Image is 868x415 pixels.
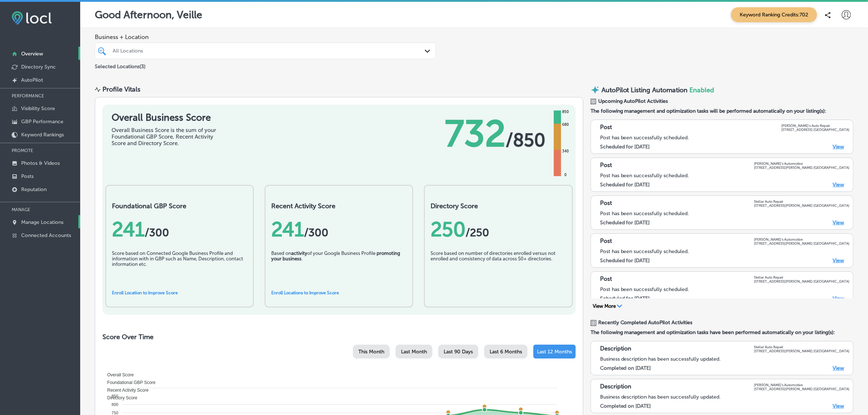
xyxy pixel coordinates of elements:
p: Stellar Auto Repair [754,275,849,279]
p: [PERSON_NAME]'s Automotive [754,383,849,387]
p: [STREET_ADDRESS][PERSON_NAME] [GEOGRAPHIC_DATA] [754,387,849,391]
p: Manage Locations [21,219,63,225]
label: Scheduled for [DATE] [600,295,650,302]
p: [PERSON_NAME]'s Automotive [754,237,849,241]
h2: Recent Activity Score [271,202,406,210]
div: 340 [561,148,570,154]
div: 680 [561,122,570,128]
div: All Locations [113,48,425,54]
tspan: 750 [112,411,118,415]
div: 241 [271,217,406,241]
span: Overall Score [102,372,134,377]
p: Description [600,345,632,353]
span: The following management and optimization tasks will be performed automatically on your listing(s): [591,108,853,114]
span: / 850 [506,129,545,151]
a: Enroll Location to Improve Score [112,290,178,295]
p: Post [600,237,612,245]
p: Good Afternoon, Veille [95,9,202,21]
div: Post has been successfully scheduled. [600,286,849,292]
tspan: 800 [112,402,118,407]
span: Foundational GBP Score [102,380,156,385]
span: Last Month [401,349,427,355]
p: Post [600,124,612,132]
span: /300 [304,226,328,239]
span: Directory Score [102,395,137,400]
label: Scheduled for [DATE] [600,144,650,150]
p: Post [600,199,612,207]
label: Completed on [DATE] [600,403,651,409]
span: Recent Activity Score [102,388,148,393]
p: [STREET_ADDRESS] [GEOGRAPHIC_DATA] [781,128,849,132]
div: Score based on number of directories enrolled versus not enrolled and consistency of data across ... [431,251,566,287]
h2: Directory Score [431,202,566,210]
div: Post has been successfully scheduled. [600,210,849,217]
a: View [833,295,844,302]
a: View [833,220,844,226]
h2: Foundational GBP Score [112,202,247,210]
p: [STREET_ADDRESS][PERSON_NAME] [GEOGRAPHIC_DATA] [754,166,849,170]
label: Scheduled for [DATE] [600,220,650,226]
div: 241 [112,217,247,241]
a: View [833,365,844,371]
div: Based on of your Google Business Profile . [271,251,406,287]
span: Business + Location [95,34,436,40]
div: Overall Business Score is the sum of your Foundational GBP Score, Recent Activity Score and Direc... [112,127,221,147]
div: 0 [563,172,568,178]
p: Keyword Rankings [21,132,64,138]
span: This Month [358,349,384,355]
a: View [833,144,844,150]
p: Post [600,275,612,283]
a: View [833,257,844,264]
b: promoting your business [271,251,400,261]
p: Posts [21,173,34,179]
p: [STREET_ADDRESS][PERSON_NAME] [GEOGRAPHIC_DATA] [754,203,849,207]
p: Photos & Videos [21,160,60,166]
h2: Score Over Time [102,333,576,341]
div: Business description has been successfully updated. [600,394,849,400]
div: Post has been successfully scheduled. [600,135,849,141]
div: 850 [561,109,570,115]
p: Stellar Auto Repair [754,199,849,203]
div: 250 [431,217,566,241]
p: [STREET_ADDRESS][PERSON_NAME] [GEOGRAPHIC_DATA] [754,241,849,245]
p: [STREET_ADDRESS][PERSON_NAME] [GEOGRAPHIC_DATA] [754,279,849,283]
button: View More [591,303,625,310]
span: Enabled [690,86,715,94]
span: Last 6 Months [490,349,522,355]
p: [STREET_ADDRESS][PERSON_NAME] [GEOGRAPHIC_DATA] [754,349,849,353]
span: Last 12 Months [537,349,572,355]
tspan: 850 [112,394,118,398]
div: Business description has been successfully updated. [600,356,849,362]
span: 732 [445,112,506,156]
p: Description [600,383,632,391]
label: Completed on [DATE] [600,365,651,371]
p: Connected Accounts [21,232,71,238]
div: Profile Vitals [102,85,140,93]
a: Enroll Locations to Improve Score [271,290,339,295]
div: Post has been successfully scheduled. [600,248,849,255]
span: Upcoming AutoPilot Activities [598,98,668,104]
p: AutoPilot Listing Automation [602,86,688,94]
span: Last 90 Days [444,349,473,355]
a: View [833,182,844,188]
p: GBP Performance [21,119,63,125]
p: AutoPilot [21,77,43,83]
p: Selected Locations ( 3 ) [95,61,145,70]
p: Reputation [21,186,47,193]
img: autopilot-icon [591,85,600,94]
img: fda3e92497d09a02dc62c9cd864e3231.png [12,11,52,25]
div: Score based on Connected Google Business Profile and information with in GBP such as Name, Descri... [112,251,247,287]
b: activity [291,251,307,256]
p: [PERSON_NAME]'s Automotive [754,162,849,166]
p: Visibility Score [21,105,55,112]
span: Recently Completed AutoPilot Activities [598,319,693,326]
a: View [833,403,844,409]
p: Post [600,162,612,170]
label: Scheduled for [DATE] [600,182,650,188]
div: Post has been successfully scheduled. [600,172,849,179]
p: [PERSON_NAME]'s Auto Repair [781,124,849,128]
span: The following management and optimization tasks have been performed automatically on your listing... [591,329,853,336]
label: Scheduled for [DATE] [600,257,650,264]
p: Overview [21,51,43,57]
span: /250 [466,226,489,239]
